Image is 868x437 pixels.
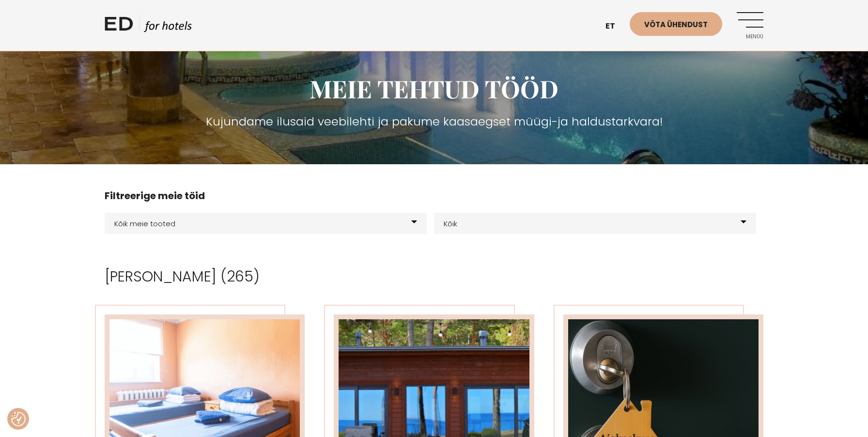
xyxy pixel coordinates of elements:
a: Menüü [737,12,763,39]
a: et [601,15,630,38]
a: ED HOTELS [105,15,192,39]
img: Revisit consent button [11,412,26,426]
h4: Filtreerige meie töid [105,188,763,203]
h2: [PERSON_NAME] (265) [105,268,763,285]
button: Nõusolekueelistused [11,412,26,426]
a: Võta ühendust [630,12,722,36]
span: MEIE TEHTUD TÖÖD [310,72,558,105]
h3: Kujundame ilusaid veebilehti ja pakume kaasaegset müügi-ja haldustarkvara! [105,113,763,130]
span: Menüü [737,34,763,40]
